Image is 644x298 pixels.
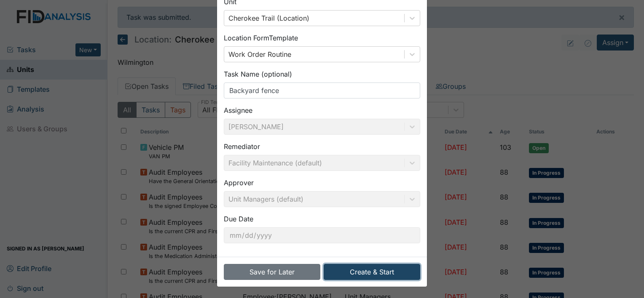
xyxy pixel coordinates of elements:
button: Create & Start [324,264,420,280]
label: Approver [224,178,254,188]
div: Cherokee Trail (Location) [228,13,309,23]
label: Remediator [224,141,260,152]
label: Task Name (optional) [224,69,292,79]
label: Due Date [224,214,253,224]
label: Assignee [224,105,252,115]
button: Save for Later [224,264,320,280]
div: Work Order Routine [228,49,291,59]
label: Location Form Template [224,33,298,43]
